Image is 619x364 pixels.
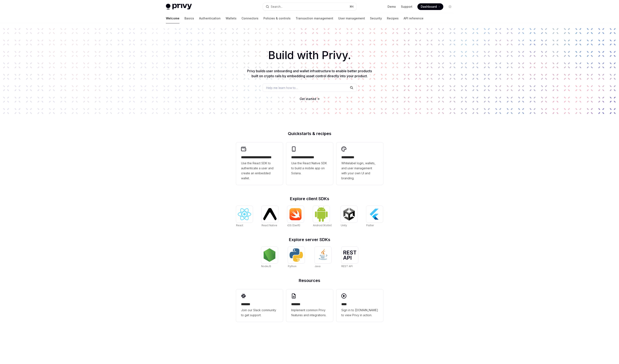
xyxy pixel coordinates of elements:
a: Transaction management [296,13,333,23]
img: NodeJS [263,248,276,262]
div: Search... [271,4,282,9]
a: UnityUnity [341,206,357,227]
a: Recipes [387,13,399,23]
a: ****Sign in to [DOMAIN_NAME] to view Privy in action. [336,289,383,322]
span: Dashboard [421,5,437,9]
a: REST APIREST API [341,247,358,268]
span: Python [288,265,296,268]
a: **** *****Whitelabel login, wallets, and user management with your own UI and branding. [336,142,383,185]
a: Get started [300,97,316,101]
a: User management [338,13,365,23]
a: Demo [388,5,396,9]
span: Java [315,265,320,268]
span: Use the React SDK to authenticate a user and create an embedded wallet. [241,161,278,181]
a: **** **Join our Slack community to get support. [236,289,283,322]
img: React [238,208,251,220]
span: Unity [341,224,347,227]
a: Support [401,5,412,9]
a: Authentication [199,13,221,23]
span: REST API [341,265,353,268]
span: Use the React Native SDK to build a mobile app on Solana. [291,161,328,176]
h2: Resources [236,278,383,283]
span: Get started [300,97,316,101]
a: Security [370,13,382,23]
a: Dashboard [417,3,443,10]
a: iOS (Swift)iOS (Swift) [287,206,304,227]
img: Python [290,248,303,262]
a: React NativeReact Native [262,206,278,227]
a: **** **Implement common Privy features and integrations. [286,289,333,322]
h1: Build with Privy. [7,47,612,63]
span: Join our Slack community to get support. [241,308,278,318]
span: React Native [262,224,277,227]
button: Toggle dark mode [447,3,453,10]
a: NodeJSNodeJS [261,247,278,268]
h2: Quickstarts & recipes [236,131,383,136]
a: API reference [404,13,423,23]
img: Android (Kotlin) [315,206,328,222]
img: REST API [343,250,356,260]
h2: Explore server SDKs [236,238,383,242]
a: **** **** **** ***Use the React Native SDK to build a mobile app on Solana. [286,142,333,185]
h2: Explore client SDKs [236,197,383,201]
a: PythonPython [288,247,305,268]
a: Welcome [166,13,179,23]
a: Android (Kotlin)Android (Kotlin) [313,206,332,227]
span: Implement common Privy features and integrations. [291,308,328,318]
a: Basics [184,13,194,23]
button: Search...⌘K [263,3,356,10]
span: NodeJS [261,265,271,268]
a: JavaJava [315,247,331,268]
span: Help me learn how to… [266,86,298,90]
img: Java [316,248,330,262]
a: Connectors [241,13,258,23]
img: light logo [166,4,192,10]
img: Flutter [368,207,381,221]
span: ⌘ K [350,5,354,8]
a: FlutterFlutter [366,206,383,227]
img: React Native [263,208,277,220]
img: iOS (Swift) [289,208,302,220]
span: Privy builds user onboarding and wallet infrastructure to enable better products built on crypto ... [247,69,372,78]
span: Whitelabel login, wallets, and user management with your own UI and branding. [341,161,378,181]
a: Wallets [226,13,236,23]
span: React [236,224,243,227]
a: Policies & controls [263,13,291,23]
span: Android (Kotlin) [313,224,332,227]
img: Unity [342,207,356,221]
span: iOS (Swift) [287,224,300,227]
span: Sign in to [DOMAIN_NAME] to view Privy in action. [341,308,378,318]
a: ReactReact [236,206,253,227]
span: Flutter [366,224,374,227]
